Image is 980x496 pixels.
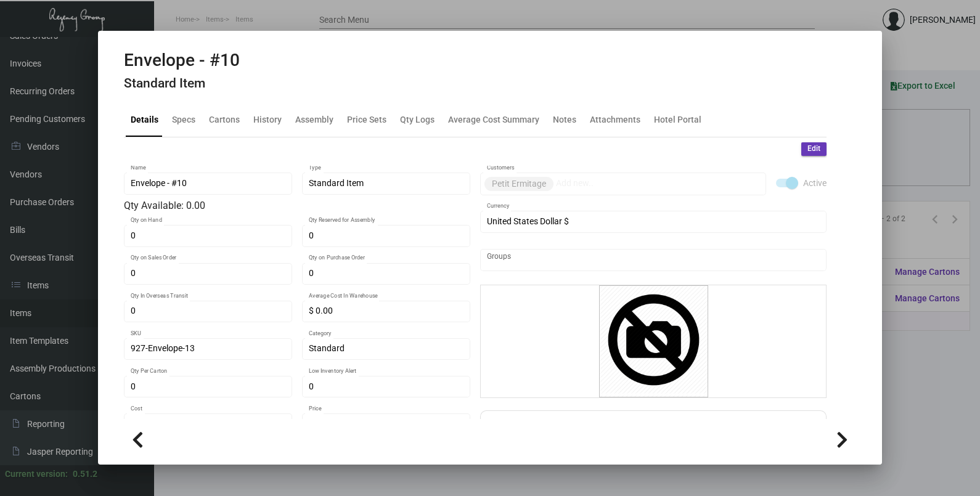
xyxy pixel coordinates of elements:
input: Add new.. [487,255,820,265]
div: Average Cost Summary [448,113,539,126]
div: Attachments [590,113,640,126]
div: Notes [553,113,576,126]
span: Active [803,176,827,190]
input: Add new.. [556,179,760,189]
div: History [253,113,282,126]
div: Qty Available: 0.00 [124,198,470,213]
div: Cartons [209,113,240,126]
h2: Envelope - #10 [124,50,240,71]
span: Edit [807,144,820,154]
button: Edit [801,142,827,156]
mat-chip: Petit Ermitage [484,177,553,191]
div: Assembly [295,113,333,126]
h4: Standard Item [124,76,240,91]
div: Specs [172,113,195,126]
div: Hotel Portal [654,113,701,126]
div: Qty Logs [400,113,435,126]
div: Details [131,113,158,126]
div: 0.51.2 [73,468,97,481]
div: Current version: [5,468,68,481]
div: Price Sets [347,113,386,126]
